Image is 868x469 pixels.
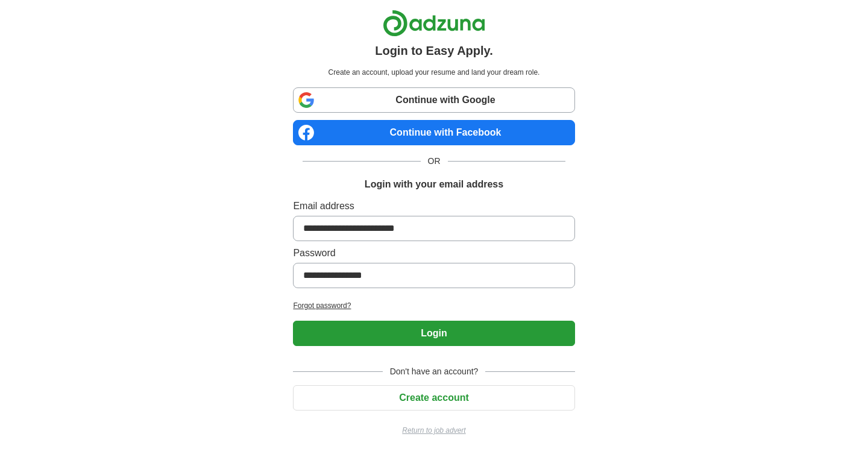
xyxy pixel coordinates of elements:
[375,42,493,60] h1: Login to Easy Apply.
[293,425,574,436] a: Return to job advert
[383,10,485,37] img: Adzuna logo
[293,321,574,346] button: Login
[365,177,503,192] h1: Login with your email address
[293,199,574,213] label: Email address
[421,155,448,168] span: OR
[293,392,574,403] a: Create account
[383,365,486,378] span: Don't have an account?
[295,67,572,78] p: Create an account, upload your resume and land your dream role.
[293,120,574,145] a: Continue with Facebook
[293,300,574,311] a: Forgot password?
[293,385,574,411] button: Create account
[293,87,574,113] a: Continue with Google
[293,246,574,260] label: Password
